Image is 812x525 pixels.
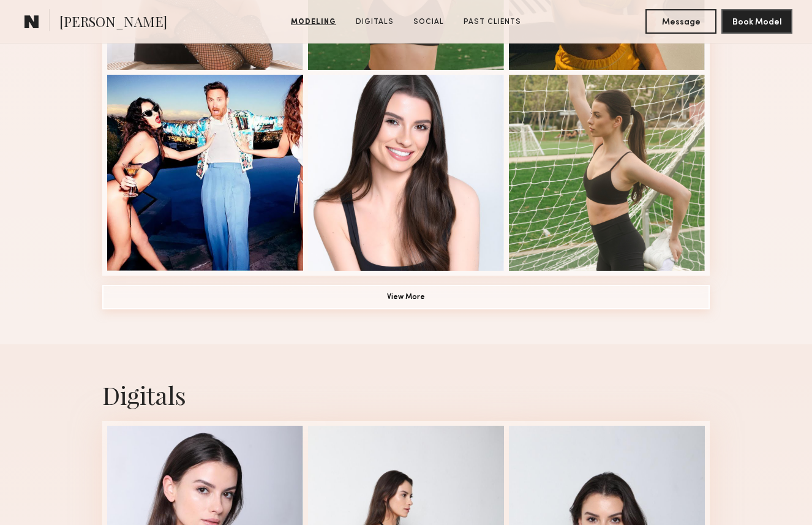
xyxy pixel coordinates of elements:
span: [PERSON_NAME] [59,12,167,34]
a: Modeling [286,17,341,28]
div: Digitals [102,379,710,411]
a: Past Clients [459,17,526,28]
a: Digitals [351,17,399,28]
button: View More [102,285,710,309]
button: Message [645,9,716,34]
a: Social [408,17,449,28]
button: Book Model [721,9,792,34]
a: Book Model [721,16,792,26]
